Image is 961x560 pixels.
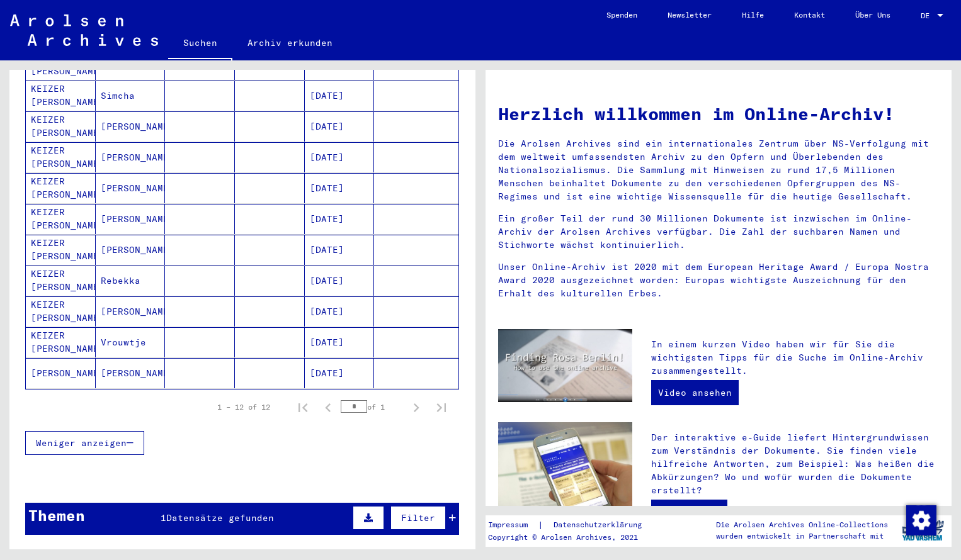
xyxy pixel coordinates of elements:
mat-cell: Simcha [96,81,166,111]
p: In einem kurzen Video haben wir für Sie die wichtigsten Tipps für die Suche im Online-Archiv zusa... [651,338,939,378]
mat-cell: KEIZER [PERSON_NAME] [26,327,96,357]
mat-cell: [DATE] [305,358,375,388]
mat-cell: KEIZER [PERSON_NAME] [26,235,96,265]
span: Datensätze gefunden [166,512,274,524]
button: Filter [390,506,446,530]
mat-cell: [DATE] [305,296,375,327]
p: Copyright © Arolsen Archives, 2021 [488,532,657,543]
mat-cell: KEIZER [PERSON_NAME] [26,296,96,327]
mat-cell: KEIZER [PERSON_NAME] [26,142,96,172]
p: wurden entwickelt in Partnerschaft mit [716,530,888,542]
mat-cell: [PERSON_NAME] [96,358,166,388]
button: Next page [404,395,429,420]
mat-cell: [DATE] [305,266,375,296]
img: Zustimmung ändern [906,505,936,535]
a: Video ansehen [651,380,739,405]
mat-cell: [PERSON_NAME] [96,235,166,265]
p: Unser Online-Archiv ist 2020 mit dem European Heritage Award / Europa Nostra Award 2020 ausgezeic... [498,260,939,300]
mat-cell: Rebekka [96,266,166,296]
mat-cell: KEIZER [PERSON_NAME] [26,173,96,203]
button: Previous page [316,395,341,420]
p: Ein großer Teil der rund 30 Millionen Dokumente ist inzwischen im Online-Archiv der Arolsen Archi... [498,212,939,252]
mat-cell: [PERSON_NAME] [96,204,166,234]
mat-cell: [DATE] [305,81,375,111]
mat-cell: [DATE] [305,111,375,142]
img: yv_logo.png [899,515,947,546]
a: Suchen [168,28,232,60]
mat-cell: KEIZER [PERSON_NAME] [26,81,96,111]
a: Impressum [488,518,538,532]
mat-cell: KEIZER [PERSON_NAME] [26,111,96,142]
div: Zustimmung ändern [906,505,936,535]
h1: Herzlich willkommen im Online-Archiv! [498,101,939,127]
a: Zum e-Guide [651,500,727,525]
div: | [488,518,657,532]
span: Filter [401,512,435,524]
button: Weniger anzeigen [25,431,144,455]
p: Der interaktive e-Guide liefert Hintergrundwissen zum Verständnis der Dokumente. Sie finden viele... [651,431,939,497]
a: Archiv erkunden [232,28,348,58]
p: Die Arolsen Archives sind ein internationales Zentrum über NS-Verfolgung mit dem weltweit umfasse... [498,137,939,203]
mat-cell: [PERSON_NAME] [26,358,96,388]
button: First page [290,395,316,420]
mat-cell: [DATE] [305,142,375,172]
mat-cell: Vrouwtje [96,327,166,357]
div: Themen [28,504,85,527]
span: Weniger anzeigen [36,437,127,449]
mat-cell: [DATE] [305,204,375,234]
mat-cell: [DATE] [305,235,375,265]
span: 1 [161,512,166,524]
button: Last page [429,395,454,420]
mat-cell: [PERSON_NAME] [96,142,166,172]
mat-cell: KEIZER [PERSON_NAME] [26,266,96,296]
span: DE [921,11,935,20]
img: video.jpg [498,329,632,402]
mat-cell: KEIZER [PERSON_NAME] [26,204,96,234]
mat-cell: [DATE] [305,173,375,203]
mat-cell: [PERSON_NAME] [96,173,166,203]
img: Arolsen_neg.svg [10,14,158,46]
a: Datenschutzerklärung [543,518,657,532]
mat-cell: [PERSON_NAME] [96,111,166,142]
div: 1 – 12 of 12 [217,401,270,413]
img: eguide.jpg [498,422,632,512]
mat-cell: [PERSON_NAME] [96,296,166,327]
div: of 1 [341,401,404,413]
mat-cell: [DATE] [305,327,375,357]
p: Die Arolsen Archives Online-Collections [716,519,888,530]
